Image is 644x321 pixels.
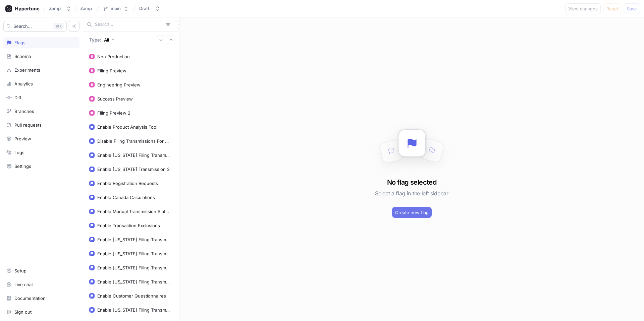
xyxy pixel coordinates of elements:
[627,7,637,11] span: Save
[97,307,170,313] div: Enable [US_STATE] Filing Transmission
[100,3,131,14] button: main
[46,3,74,14] button: Zamp
[97,96,133,102] div: Success Preview
[14,109,34,114] div: Branches
[97,195,155,200] div: Enable Canada Calculations
[89,37,101,43] p: Type:
[97,237,170,242] div: Enable [US_STATE] Filing Transmission
[97,279,170,284] div: Enable [US_STATE] Filing Transmission
[80,6,92,11] span: Zamp
[97,68,126,73] div: Filing Preview
[603,3,621,14] button: Reset
[14,268,26,273] div: Setup
[97,167,170,172] div: Enable [US_STATE] Transmission 2
[568,7,598,11] span: View changes
[97,293,166,299] div: Enable Customer Questionnaires
[97,152,170,158] div: Enable [US_STATE] Filing Transmission
[49,6,61,11] div: Zamp
[565,3,601,14] button: View changes
[95,21,163,28] input: Search...
[14,95,21,100] div: Diff
[13,24,32,28] span: Search...
[104,37,109,43] div: All
[157,36,165,44] button: Expand all
[97,82,141,87] div: Engineering Preview
[392,207,432,218] button: Create new flag
[137,3,163,14] button: Draft
[387,177,436,187] h3: No flag selected
[395,210,429,214] span: Create new flag
[14,296,46,301] div: Documentation
[14,164,31,169] div: Settings
[97,209,170,214] div: Enable Manual Transmission Status Update
[53,23,64,29] div: K
[87,34,117,46] button: Type: All
[97,124,157,130] div: Enable Product Analysis Tool
[97,251,170,256] div: Enable [US_STATE] Filing Transmission
[97,223,160,228] div: Enable Transaction Exclusions
[97,265,170,270] div: Enable [US_STATE] Filing Transmission
[14,309,32,315] div: Sign out
[14,54,31,59] div: Schema
[14,40,25,45] div: Flags
[624,3,640,14] button: Save
[97,138,170,144] div: Disable Filing Transmissions For Failed Validations
[167,36,175,44] button: Collapse all
[606,7,618,11] span: Reset
[3,293,79,304] a: Documentation
[97,181,158,186] div: Enable Registration Requests
[14,150,24,155] div: Logs
[14,136,31,141] div: Preview
[14,81,33,86] div: Analytics
[14,282,33,287] div: Live chat
[97,110,130,116] div: Filing Preview 2
[14,122,42,128] div: Pull requests
[97,54,130,59] div: Non Production
[375,187,448,199] h5: Select a flag in the left sidebar
[111,6,121,11] div: main
[3,21,67,31] button: Search...K
[14,67,40,73] div: Experiments
[139,6,150,11] div: Draft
